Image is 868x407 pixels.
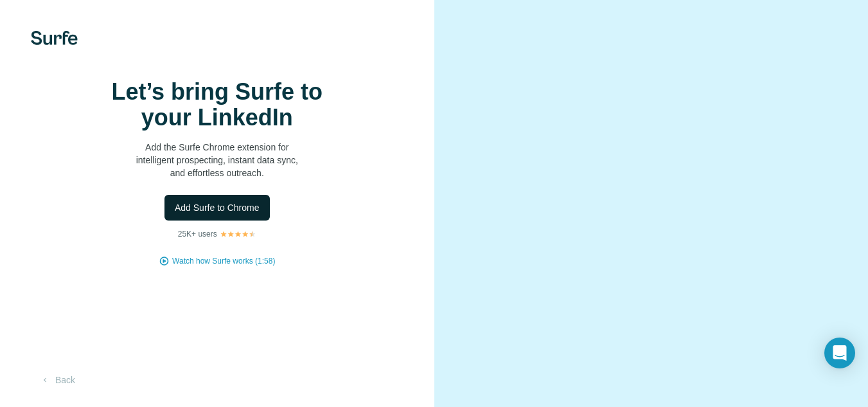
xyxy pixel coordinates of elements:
span: Add Surfe to Chrome [175,201,260,214]
div: Open Intercom Messenger [824,338,855,368]
button: Back [31,368,84,392]
img: Rating Stars [220,230,256,238]
p: Add the Surfe Chrome extension for intelligent prospecting, instant data sync, and effortless out... [89,141,346,179]
p: 25K+ users [178,228,217,240]
button: Watch how Surfe works (1:58) [172,255,275,267]
h1: Let’s bring Surfe to your LinkedIn [89,79,346,131]
button: Add Surfe to Chrome [164,195,270,221]
img: Surfe's logo [31,31,78,45]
